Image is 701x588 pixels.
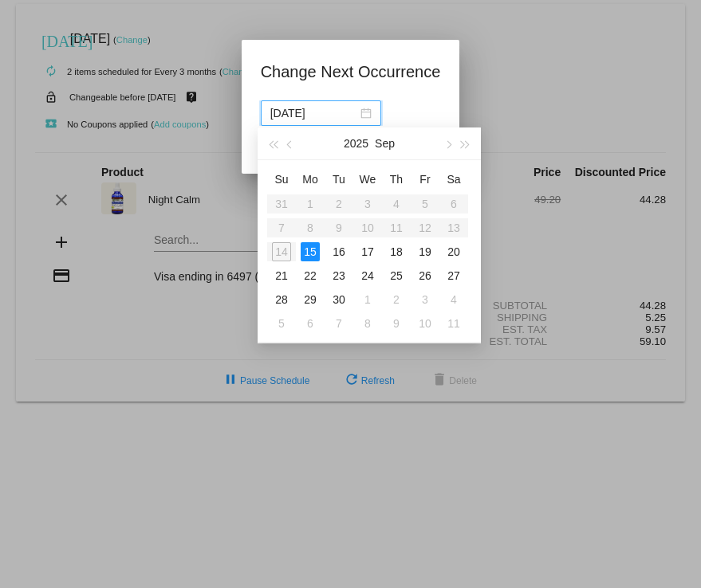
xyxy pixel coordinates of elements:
[301,314,320,333] div: 6
[296,167,325,192] th: Mon
[415,242,435,261] div: 19
[296,240,325,264] td: 9/15/2025
[387,314,406,333] div: 9
[296,264,325,288] td: 9/22/2025
[415,266,435,285] div: 26
[439,288,468,312] td: 10/4/2025
[457,127,475,159] button: Next year (Control + right)
[375,127,395,159] button: Sep
[353,167,382,192] th: Wed
[264,127,282,159] button: Last year (Control + left)
[382,288,411,312] td: 10/2/2025
[411,312,439,335] td: 10/10/2025
[444,290,463,309] div: 4
[272,314,291,333] div: 5
[387,290,406,309] div: 2
[282,127,299,159] button: Previous month (PageUp)
[439,240,468,264] td: 9/20/2025
[439,312,468,335] td: 10/11/2025
[358,266,377,285] div: 24
[325,288,353,312] td: 9/30/2025
[267,312,296,335] td: 10/5/2025
[267,167,296,192] th: Sun
[415,290,435,309] div: 3
[353,312,382,335] td: 10/8/2025
[325,167,353,192] th: Tue
[344,127,368,159] button: 2025
[358,314,377,333] div: 8
[301,242,320,261] div: 15
[358,242,377,261] div: 17
[411,240,439,264] td: 9/19/2025
[439,167,468,192] th: Sat
[272,290,291,309] div: 28
[382,167,411,192] th: Thu
[382,264,411,288] td: 9/25/2025
[272,266,291,285] div: 21
[329,314,349,333] div: 7
[301,266,320,285] div: 22
[382,312,411,335] td: 10/9/2025
[444,242,463,261] div: 20
[261,59,441,84] h1: Change Next Occurrence
[267,288,296,312] td: 9/28/2025
[329,266,349,285] div: 23
[329,290,349,309] div: 30
[325,264,353,288] td: 9/23/2025
[267,264,296,288] td: 9/21/2025
[411,264,439,288] td: 9/26/2025
[387,266,406,285] div: 25
[387,242,406,261] div: 18
[444,314,463,333] div: 11
[411,167,439,192] th: Fri
[353,288,382,312] td: 10/1/2025
[439,264,468,288] td: 9/27/2025
[325,240,353,264] td: 9/16/2025
[329,242,349,261] div: 16
[358,290,377,309] div: 1
[270,104,357,122] input: Select date
[382,240,411,264] td: 9/18/2025
[439,127,456,159] button: Next month (PageDown)
[325,312,353,335] td: 10/7/2025
[415,314,435,333] div: 10
[353,240,382,264] td: 9/17/2025
[411,288,439,312] td: 10/3/2025
[296,312,325,335] td: 10/6/2025
[296,288,325,312] td: 9/29/2025
[301,290,320,309] div: 29
[353,264,382,288] td: 9/24/2025
[444,266,463,285] div: 27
